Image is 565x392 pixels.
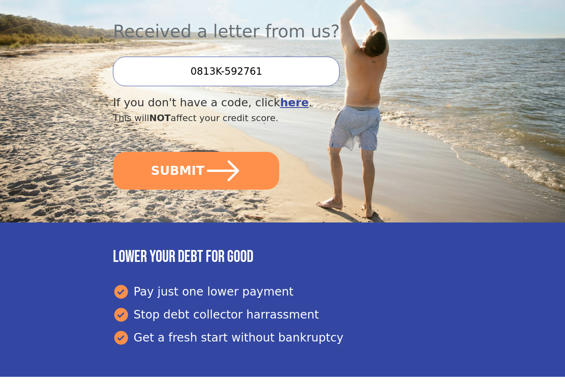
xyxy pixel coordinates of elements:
[113,3,401,45] div: Received a letter from us?
[149,113,170,124] span: NOT
[113,95,401,112] div: If you don't have a code, click .
[113,112,401,125] div: This will affect your credit score.
[280,96,309,109] a: here
[113,152,279,190] button: SUBMIT
[113,248,452,267] h3: Lower your debt for good
[113,284,452,301] div: Pay just one lower payment
[113,57,340,87] input: Enter your Offer Code:
[113,330,452,347] div: Get a fresh start without bankruptcy
[113,307,452,324] div: Stop debt collector harrassment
